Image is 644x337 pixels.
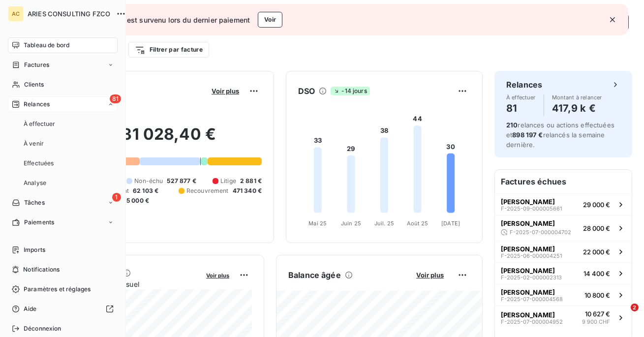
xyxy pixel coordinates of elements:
[552,100,602,116] h4: 417,9 k €
[24,159,54,168] span: Effectuées
[24,179,46,187] span: Analyse
[24,100,50,109] span: Relances
[331,87,369,95] span: -14 jours
[209,87,242,95] button: Voir plus
[24,80,44,89] span: Clients
[240,177,262,185] span: 2 881 €
[501,296,563,302] span: F-2025-07-000004568
[583,224,610,232] span: 28 000 €
[24,41,69,50] span: Tableau de bord
[611,304,634,327] iframe: Intercom live chat
[441,220,460,227] tspan: [DATE]
[82,15,250,25] span: Un problème est survenu lors du dernier paiement
[133,186,158,195] span: 62 103 €
[501,275,562,280] span: F-2025-02-000002313
[583,248,610,256] span: 22 000 €
[501,319,563,325] span: F-2025-07-000004952
[506,100,536,116] h4: 81
[8,301,118,317] a: Aide
[8,6,24,22] div: AC
[24,324,61,333] span: Déconnexion
[495,306,632,330] button: [PERSON_NAME]F-2025-07-00000495210 627 €9 900 CHF
[24,285,91,294] span: Paramètres et réglages
[506,121,518,129] span: 210
[501,245,555,253] span: [PERSON_NAME]
[501,219,555,227] span: [PERSON_NAME]
[495,262,632,284] button: [PERSON_NAME]F-2025-02-00000231314 400 €
[24,120,56,128] span: À effectuer
[123,196,149,205] span: -5 000 €
[128,42,209,58] button: Filtrer par facture
[506,94,536,100] span: À effectuer
[110,94,121,103] span: 81
[501,206,562,212] span: F-2025-09-000005661
[24,61,49,69] span: Factures
[233,186,262,195] span: 471 340 €
[288,269,341,281] h6: Balance âgée
[583,270,610,277] span: 14 400 €
[220,177,236,185] span: Litige
[24,218,54,227] span: Paiements
[24,198,45,207] span: Tâches
[56,279,199,289] span: Chiffre d'affaires mensuel
[24,139,44,148] span: À venir
[56,124,262,154] h2: 1 781 028,40 €
[28,10,110,18] span: ARIES CONSULTING FZCO
[413,271,447,279] button: Voir plus
[495,193,632,215] button: [PERSON_NAME]F-2025-09-00000566129 000 €
[585,310,610,318] span: 10 627 €
[495,170,632,193] h6: Factures échues
[258,12,282,28] button: Voir
[24,305,37,313] span: Aide
[495,241,632,262] button: [PERSON_NAME]F-2025-06-00000425122 000 €
[186,186,229,195] span: Recouvrement
[495,284,632,306] button: [PERSON_NAME]F-2025-07-00000456810 800 €
[23,265,60,274] span: Notifications
[341,220,361,227] tspan: Juin 25
[167,177,196,185] span: 527 877 €
[510,229,571,235] span: F-2025-07-000004702
[112,193,121,202] span: 1
[501,253,562,259] span: F-2025-06-000004251
[206,272,229,279] span: Voir plus
[501,311,555,319] span: [PERSON_NAME]
[631,304,639,311] span: 2
[501,267,555,275] span: [PERSON_NAME]
[134,177,163,185] span: Non-échu
[552,94,602,100] span: Montant à relancer
[512,131,543,139] span: 898 197 €
[582,318,610,326] span: 9 900 CHF
[506,79,542,91] h6: Relances
[374,220,394,227] tspan: Juil. 25
[501,198,555,206] span: [PERSON_NAME]
[583,201,610,209] span: 29 000 €
[501,288,555,296] span: [PERSON_NAME]
[298,85,315,97] h6: DSO
[212,87,239,95] span: Voir plus
[506,121,614,149] span: relances ou actions effectuées et relancés la semaine dernière.
[203,271,232,279] button: Voir plus
[416,271,444,279] span: Voir plus
[24,245,45,254] span: Imports
[584,291,610,299] span: 10 800 €
[407,220,429,227] tspan: Août 25
[495,215,632,241] button: [PERSON_NAME]F-2025-07-00000470228 000 €
[308,220,327,227] tspan: Mai 25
